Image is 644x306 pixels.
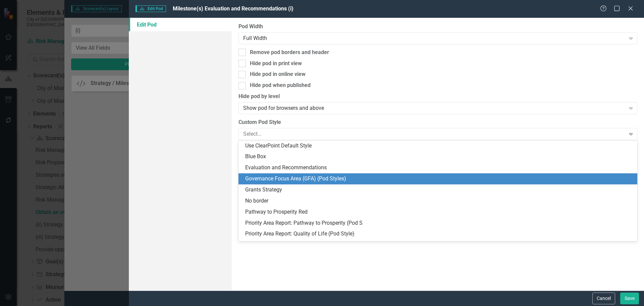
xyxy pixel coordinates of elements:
label: Hide pod by level [238,93,637,100]
div: Full Width [243,34,625,42]
button: Save [620,293,639,304]
div: Priority Area Report: Pathway to Prosperity (Pod S [245,219,633,227]
div: Pathway to Prosperity Red [245,208,633,216]
div: Hide pod in print view [250,60,302,68]
button: Cancel [592,293,615,304]
div: Use ClearPoint Default Style [245,142,633,150]
div: Hide pod when published [250,82,311,89]
div: Hide pod in online view [250,71,306,78]
div: Blue Box [245,153,633,161]
div: Grants Strategy [245,186,633,194]
div: Remove pod borders and header [250,49,329,56]
label: Custom Pod Style [238,119,637,126]
div: Show pod for browsers and above [243,104,625,112]
div: Governance Focus Area (GFA) (Pod Styles) [245,175,633,183]
a: Edit Pod [129,18,232,31]
div: Priority Area Report: Quality of Life (Pod Style) [245,230,633,238]
label: Pod Width [238,23,637,31]
div: No border [245,197,633,205]
span: Edit Pod [136,5,166,12]
div: Evaluation and Recommendations [245,164,633,172]
span: Milestone(s) Evaluation and Recommendations (i) [173,5,293,12]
